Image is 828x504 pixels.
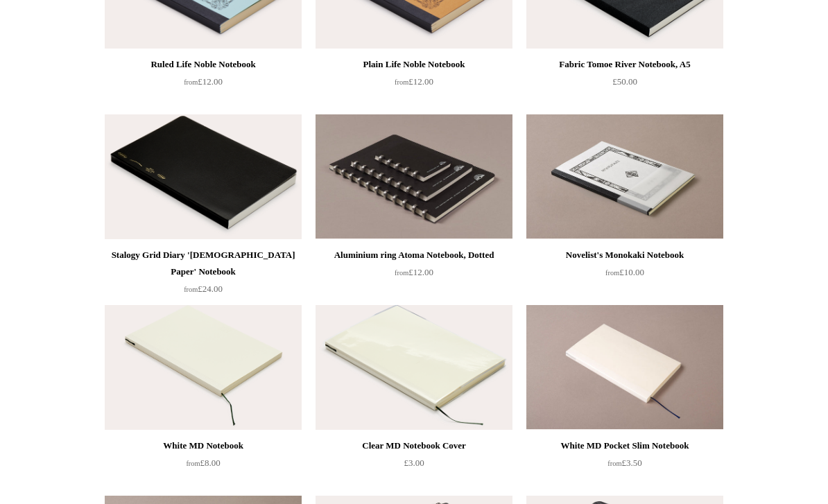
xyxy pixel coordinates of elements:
a: White MD Notebook White MD Notebook [105,306,302,431]
span: from [186,460,200,468]
div: Stalogy Grid Diary '[DEMOGRAPHIC_DATA] Paper' Notebook [108,247,298,281]
span: from [395,79,408,87]
a: Aluminium ring Atoma Notebook, Dotted from£12.00 [316,247,512,304]
span: £10.00 [605,268,644,278]
span: £3.50 [607,458,641,469]
a: Stalogy Grid Diary 'Bible Paper' Notebook Stalogy Grid Diary 'Bible Paper' Notebook [105,115,302,240]
span: £12.00 [395,77,433,87]
div: Novelist's Monokaki Notebook [530,247,720,264]
a: Novelist's Monokaki Notebook from£10.00 [526,247,723,304]
div: Fabric Tomoe River Notebook, A5 [530,57,720,73]
a: Stalogy Grid Diary '[DEMOGRAPHIC_DATA] Paper' Notebook from£24.00 [105,247,302,304]
div: Plain Life Noble Notebook [319,57,509,73]
img: Novelist's Monokaki Notebook [526,115,723,240]
span: from [395,270,408,277]
span: £12.00 [184,77,223,87]
a: Plain Life Noble Notebook from£12.00 [316,57,512,114]
img: White MD Pocket Slim Notebook [526,306,723,431]
div: White MD Notebook [108,438,298,455]
span: from [607,460,621,468]
img: Stalogy Grid Diary 'Bible Paper' Notebook [105,115,302,240]
img: Clear MD Notebook Cover [316,306,512,431]
span: from [605,270,619,277]
div: White MD Pocket Slim Notebook [530,438,720,455]
a: White MD Pocket Slim Notebook from£3.50 [526,438,723,495]
span: £50.00 [612,77,637,87]
div: Clear MD Notebook Cover [319,438,509,455]
a: Ruled Life Noble Notebook from£12.00 [105,57,302,114]
div: Aluminium ring Atoma Notebook, Dotted [319,247,509,264]
a: White MD Notebook from£8.00 [105,438,302,495]
span: from [184,286,198,294]
span: from [184,79,198,87]
span: £3.00 [404,458,424,469]
a: Clear MD Notebook Cover Clear MD Notebook Cover [316,306,512,431]
span: £24.00 [184,284,223,295]
a: Aluminium ring Atoma Notebook, Dotted Aluminium ring Atoma Notebook, Dotted [316,115,512,240]
a: Clear MD Notebook Cover £3.00 [316,438,512,495]
span: £12.00 [395,268,433,278]
a: Fabric Tomoe River Notebook, A5 £50.00 [526,57,723,114]
img: Aluminium ring Atoma Notebook, Dotted [316,115,512,240]
img: White MD Notebook [105,306,302,431]
div: Ruled Life Noble Notebook [108,57,298,73]
a: Novelist's Monokaki Notebook Novelist's Monokaki Notebook [526,115,723,240]
a: White MD Pocket Slim Notebook White MD Pocket Slim Notebook [526,306,723,431]
span: £8.00 [186,458,220,469]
